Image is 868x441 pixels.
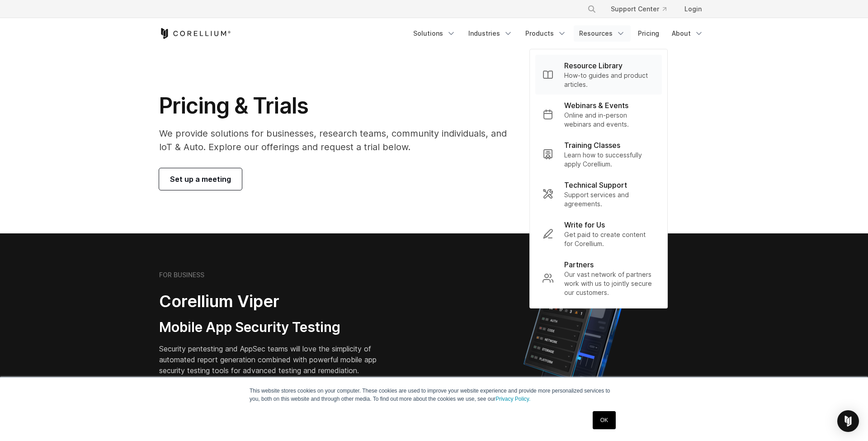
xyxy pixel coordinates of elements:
p: Training Classes [564,140,620,151]
a: Resource Library How-to guides and product articles. [535,55,662,95]
p: Technical Support [564,180,627,190]
p: Support services and agreements. [564,190,655,209]
a: Set up a meeting [159,168,242,190]
p: Webinars & Events [564,100,628,111]
a: Support Center [604,1,674,17]
a: Resources [574,25,631,42]
p: How-to guides and product articles. [564,71,655,89]
h2: Corellium Viper [159,291,391,312]
a: Training Classes Learn how to successfully apply Corellium. [535,134,662,174]
div: Navigation Menu [576,1,709,17]
p: Write for Us [564,219,605,230]
h1: Pricing & Trials [159,92,519,119]
h3: Mobile App Security Testing [159,319,391,336]
a: Corellium Home [159,28,231,39]
p: This website stores cookies on your computer. These cookies are used to improve your website expe... [250,387,618,403]
a: Login [677,1,709,17]
span: Set up a meeting [170,174,231,185]
a: Products [520,25,572,42]
button: Search [584,1,600,17]
p: We provide solutions for businesses, research teams, community individuals, and IoT & Auto. Explo... [159,127,519,154]
a: Privacy Policy. [495,396,530,402]
p: Resource Library [564,60,623,71]
a: Write for Us Get paid to create content for Corellium. [535,214,662,254]
p: Our vast network of partners work with us to jointly secure our customers. [564,270,655,297]
p: Partners [564,259,594,270]
a: Webinars & Events Online and in-person webinars and events. [535,95,662,134]
p: Security pentesting and AppSec teams will love the simplicity of automated report generation comb... [159,343,391,376]
a: Industries [463,25,518,42]
a: Pricing [632,25,665,42]
p: Get paid to create content for Corellium. [564,230,655,248]
a: About [666,25,709,42]
a: Solutions [408,25,461,42]
div: Navigation Menu [408,25,709,42]
div: Open Intercom Messenger [837,410,859,432]
a: Partners Our vast network of partners work with us to jointly secure our customers. [535,254,662,303]
p: Online and in-person webinars and events. [564,111,655,129]
a: Technical Support Support services and agreements. [535,174,662,214]
img: Corellium MATRIX automated report on iPhone showing app vulnerability test results across securit... [508,262,644,421]
h6: FOR BUSINESS [159,271,204,279]
p: Learn how to successfully apply Corellium. [564,151,655,169]
a: OK [593,411,616,429]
